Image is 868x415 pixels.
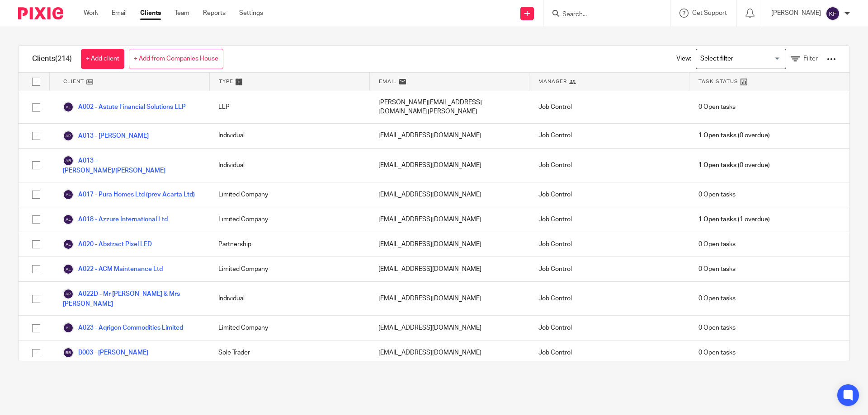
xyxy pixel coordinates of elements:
input: Select all [28,73,45,90]
a: + Add from Companies House [129,49,223,69]
div: [EMAIL_ADDRESS][DOMAIN_NAME] [369,182,529,207]
span: (0 overdue) [698,161,770,170]
a: A013 - [PERSON_NAME]/[PERSON_NAME] [63,155,200,175]
span: 0 Open tasks [698,190,736,199]
a: A020 - Abstract Pixel LED [63,239,152,250]
span: Filter [803,56,818,62]
span: Get Support [692,10,727,16]
span: (0 overdue) [698,131,770,140]
a: A013 - [PERSON_NAME] [63,131,149,141]
div: Job Control [529,232,689,256]
a: Email [112,9,127,18]
h1: Clients [32,54,72,64]
span: Manager [538,78,567,85]
img: svg%3E [826,6,840,21]
span: (1 overdue) [698,215,770,224]
img: svg%3E [63,131,74,141]
span: 0 Open tasks [698,265,736,274]
div: Job Control [529,149,689,182]
div: Partnership [209,232,369,256]
div: [EMAIL_ADDRESS][DOMAIN_NAME] [369,340,529,365]
span: Task Status [698,78,738,85]
div: Limited Company [209,257,369,281]
a: + Add client [81,49,124,69]
div: [EMAIL_ADDRESS][DOMAIN_NAME] [369,207,529,232]
img: svg%3E [63,102,74,112]
img: svg%3E [63,214,74,225]
div: Limited Company [209,182,369,207]
img: svg%3E [63,322,74,333]
div: [PERSON_NAME][EMAIL_ADDRESS][DOMAIN_NAME][PERSON_NAME] [369,91,529,123]
a: A018 - Azzure International Ltd [63,214,168,225]
span: 1 Open tasks [698,131,736,140]
div: Job Control [529,207,689,232]
input: Search for option [697,51,781,67]
span: Email [379,78,397,85]
div: Sole Trader [209,340,369,365]
img: Pixie [18,7,63,19]
div: Individual [209,282,369,315]
div: LLP [209,91,369,123]
div: Job Control [529,182,689,207]
div: Job Control [529,257,689,281]
a: A002 - Astute Financial Solutions LLP [63,102,186,112]
a: A017 - Pura Homes Ltd (prev Acarta Ltd) [63,189,195,200]
div: Job Control [529,91,689,123]
img: svg%3E [63,264,74,275]
a: A022D - Mr [PERSON_NAME] & Mrs [PERSON_NAME] [63,289,200,308]
a: B003 - [PERSON_NAME] [63,347,148,358]
a: Team [175,9,189,18]
span: 0 Open tasks [698,348,736,357]
div: Individual [209,124,369,148]
span: 0 Open tasks [698,240,736,249]
div: Individual [209,149,369,182]
div: Limited Company [209,207,369,232]
div: Job Control [529,282,689,315]
div: View: [663,46,836,72]
span: 1 Open tasks [698,215,736,224]
a: Work [84,9,98,18]
div: [EMAIL_ADDRESS][DOMAIN_NAME] [369,316,529,340]
a: A023 - Aqrigon Commodities Limited [63,322,183,333]
div: [EMAIL_ADDRESS][DOMAIN_NAME] [369,232,529,256]
div: Search for option [696,49,786,69]
a: Settings [239,9,263,18]
span: Type [219,78,233,85]
div: Job Control [529,316,689,340]
img: svg%3E [63,289,74,299]
span: 1 Open tasks [698,161,736,170]
span: 0 Open tasks [698,323,736,332]
img: svg%3E [63,189,74,200]
div: [EMAIL_ADDRESS][DOMAIN_NAME] [369,257,529,281]
img: svg%3E [63,155,74,166]
a: A022 - ACM Maintenance Ltd [63,264,163,275]
div: Job Control [529,340,689,365]
a: Reports [203,9,226,18]
img: svg%3E [63,239,74,250]
div: [EMAIL_ADDRESS][DOMAIN_NAME] [369,149,529,182]
span: 0 Open tasks [698,294,736,303]
div: Limited Company [209,316,369,340]
div: Job Control [529,124,689,148]
a: Clients [140,9,161,18]
input: Search [561,11,643,19]
p: [PERSON_NAME] [771,9,821,18]
span: Client [63,78,84,85]
span: 0 Open tasks [698,103,736,112]
span: (214) [55,55,72,62]
img: svg%3E [63,347,74,358]
div: [EMAIL_ADDRESS][DOMAIN_NAME] [369,124,529,148]
div: [EMAIL_ADDRESS][DOMAIN_NAME] [369,282,529,315]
